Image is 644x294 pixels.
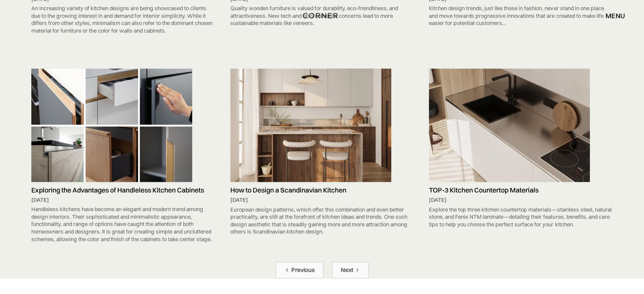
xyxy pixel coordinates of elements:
[230,204,414,238] div: European design patterns, which offer this combination and even better practicality, are still at...
[425,69,617,230] a: TOP-3 Kitchen Countertop Materials[DATE]Explore the top three kitchen countertop materials—stainl...
[31,186,215,194] h5: Exploring the Advantages of Handleless Kitchen Cabinets
[27,262,617,278] div: List
[230,196,414,204] div: [DATE]
[27,69,219,245] a: Exploring the Advantages of Handleless Kitchen Cabinets[DATE]Handleless kitchens have become an e...
[230,186,414,194] h5: How to Design a Scandinavian Kitchen
[605,12,625,19] div: menu
[226,69,418,237] a: How to Design a Scandinavian Kitchen[DATE]European design patterns, which offer this combination ...
[31,203,215,245] div: Handleless kitchens have become an elegant and modern trend among design interiors. Their sophist...
[276,262,323,278] a: Previous Page
[597,8,625,23] div: menu
[291,266,315,274] div: Previous
[429,186,613,194] h5: TOP-3 Kitchen Countertop Materials
[332,262,369,278] a: Next Page
[300,10,344,21] a: home
[31,196,215,204] div: [DATE]
[429,204,613,231] div: Explore the top three kitchen countertop materials—stainless steel, natural stone, and Fenix NTM ...
[341,266,353,274] div: Next
[429,196,613,204] div: [DATE]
